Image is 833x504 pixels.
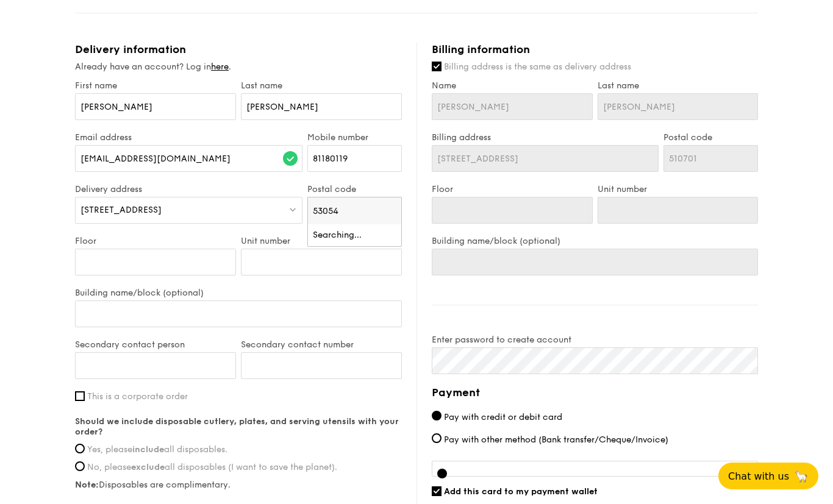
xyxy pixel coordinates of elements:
[598,80,759,91] label: Last name
[444,486,598,497] span: Add this card to my payment wallet
[794,469,809,483] span: 🦙
[444,435,668,445] span: Pay with other method (Bank transfer/Cheque/Invoice)
[432,62,442,71] input: Billing address is the same as delivery address
[432,411,442,421] input: Pay with credit or debit card
[75,391,85,401] input: This is a corporate order
[432,335,758,345] label: Enter password to create account
[718,463,818,489] button: Chat with us🦙
[307,184,402,194] label: Postal code
[75,416,399,437] strong: Should we include disposable cutlery, plates, and serving utensils with your order?
[283,151,298,166] img: icon-success.f839ccf9.svg
[75,480,99,490] strong: Note:
[75,80,236,91] label: First name
[444,62,631,72] span: Billing address is the same as delivery address
[432,80,593,91] label: Name
[75,444,85,453] input: Yes, pleaseincludeall disposables.
[87,462,337,472] span: No, please all disposables (I want to save the planet).
[132,444,164,455] strong: include
[241,80,402,91] label: Last name
[75,184,302,194] label: Delivery address
[432,132,659,143] label: Billing address
[75,461,85,471] input: No, pleaseexcludeall disposables (I want to save the planet).
[307,132,402,143] label: Mobile number
[432,384,758,401] h4: Payment
[211,62,229,72] a: here
[75,288,402,298] label: Building name/block (optional)
[444,412,562,422] span: Pay with credit or debit card
[75,43,186,56] span: Delivery information
[75,132,302,143] label: Email address
[432,236,758,246] label: Building name/block (optional)
[75,236,236,246] label: Floor
[80,205,162,215] span: [STREET_ADDRESS]
[432,184,593,194] label: Floor
[663,132,758,143] label: Postal code
[87,444,227,455] span: Yes, please all disposables.
[598,184,759,194] label: Unit number
[308,224,401,246] li: Searching...
[131,462,165,472] strong: exclude
[432,43,530,56] span: Billing information
[241,236,402,246] label: Unit number
[87,391,188,402] span: This is a corporate order
[75,61,402,73] div: Already have an account? Log in .
[288,205,297,214] img: icon-dropdown.fa26e9f9.svg
[432,433,442,443] input: Pay with other method (Bank transfer/Cheque/Invoice)
[75,480,402,490] label: Disposables are complimentary.
[728,470,789,482] span: Chat with us
[75,339,236,350] label: Secondary contact person
[241,339,402,350] label: Secondary contact number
